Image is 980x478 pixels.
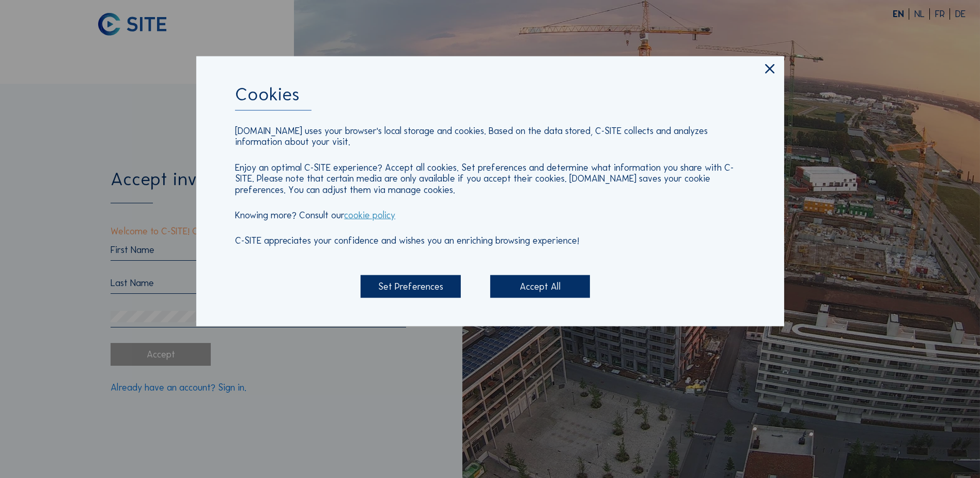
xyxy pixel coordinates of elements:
[235,162,744,196] p: Enjoy an optimal C-SITE experience? Accept all cookies. Set preferences and determine what inform...
[344,210,395,221] a: cookie policy
[235,85,744,111] div: Cookies
[235,210,744,221] p: Knowing more? Consult our
[235,125,744,147] p: [DOMAIN_NAME] uses your browser's local storage and cookies. Based on the data stored, C-SITE col...
[235,235,744,247] p: C-SITE appreciates your confidence and wishes you an enriching browsing experience!
[490,275,590,297] div: Accept All
[361,275,460,297] div: Set Preferences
